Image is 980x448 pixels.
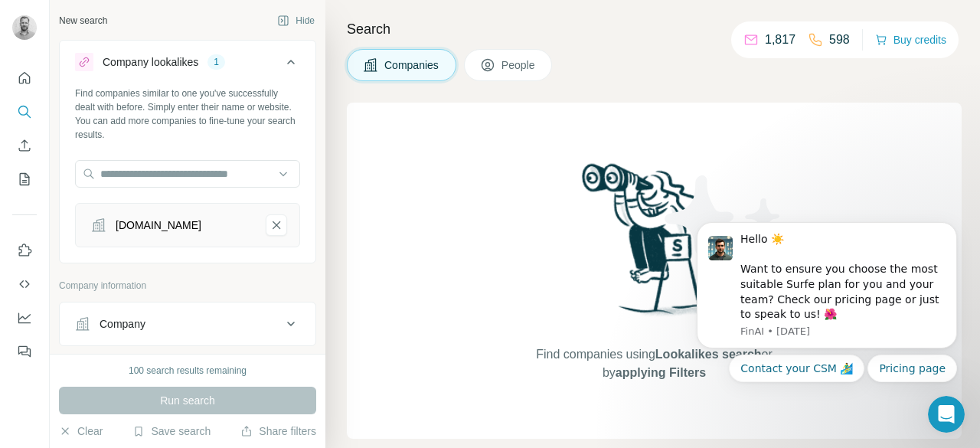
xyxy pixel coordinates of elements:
p: Company information [59,279,316,293]
button: Use Surfe on LinkedIn [12,237,37,264]
span: Find companies using or by [531,345,776,382]
button: Quick start [12,64,37,92]
span: applying Filters [616,366,706,379]
div: Find companies similar to one you've successfully dealt with before. Simply enter their name or w... [75,87,300,142]
img: Surfe Illustration - Woman searching with binoculars [575,159,734,330]
iframe: Intercom notifications message [674,174,980,407]
h4: Search [347,18,962,40]
button: Feedback [12,338,37,365]
button: Clear [59,423,103,439]
button: Enrich CSV [12,132,37,159]
button: Hide [266,9,325,32]
div: 1 [207,55,225,69]
button: Dashboard [12,304,37,332]
button: a-a-bakkerijadvies.nl-remove-button [266,214,287,236]
button: Use Surfe API [12,270,37,298]
div: [DOMAIN_NAME] [116,217,201,233]
iframe: Intercom live chat [928,396,965,433]
span: Lookalikes search [655,348,762,361]
button: Share filters [240,423,316,439]
p: 1,817 [765,31,795,49]
span: Companies [384,57,440,73]
div: New search [59,14,107,28]
button: Company [60,306,315,342]
div: Company lookalikes [103,54,198,70]
button: Company lookalikes1 [60,44,315,87]
div: 100 search results remaining [129,364,247,378]
button: Buy credits [875,29,946,51]
button: My lists [12,165,37,193]
div: Company [100,316,145,332]
img: Surfe Illustration - Stars [655,164,792,302]
button: Search [12,98,37,126]
p: 598 [829,31,850,49]
img: Avatar [12,15,37,40]
button: Save search [132,423,211,439]
span: People [501,57,537,73]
